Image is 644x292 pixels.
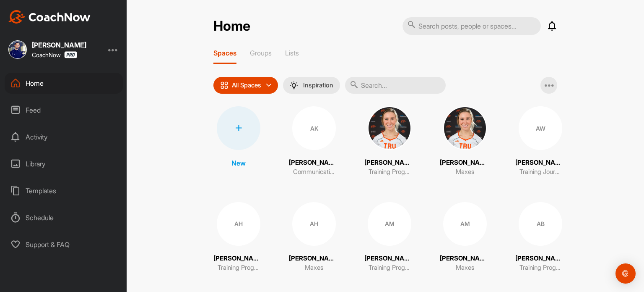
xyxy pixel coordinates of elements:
[305,263,323,273] p: Maxes
[443,106,487,150] img: square_935a7fdb7cd782f5e7af16da9dd1d05a.jpg
[289,158,339,168] p: [PERSON_NAME]
[289,202,339,273] a: AH[PERSON_NAME]Maxes
[456,263,474,273] p: Maxes
[519,167,561,177] p: Training Journal / Program
[289,254,339,263] p: [PERSON_NAME]
[615,263,636,284] div: Open Intercom Messenger
[519,263,561,273] p: Training Program
[292,106,336,150] div: AK
[369,167,410,177] p: Training Program / Journal
[368,106,411,150] img: square_935a7fdb7cd782f5e7af16da9dd1d05a.jpg
[213,18,250,34] h2: Home
[289,106,339,177] a: AK[PERSON_NAME]Communication
[292,202,336,246] div: AH
[8,10,91,24] img: CoachNow
[32,42,86,48] div: [PERSON_NAME]
[515,158,566,168] p: [PERSON_NAME]
[364,106,415,177] a: [PERSON_NAME]Training Program / Journal
[440,202,490,273] a: AM[PERSON_NAME]Maxes
[515,106,566,177] a: AW[PERSON_NAME]Training Journal / Program
[440,254,490,263] p: [PERSON_NAME]
[290,81,298,89] img: menuIcon
[345,77,446,94] input: Search...
[456,167,474,177] p: Maxes
[218,263,260,273] p: Training Program / Journal
[213,254,264,263] p: [PERSON_NAME]
[5,126,123,147] div: Activity
[440,158,490,168] p: [PERSON_NAME]
[5,234,123,255] div: Support & FAQ
[64,51,77,58] img: CoachNow Pro
[5,100,123,121] div: Feed
[250,49,272,57] p: Groups
[364,254,415,263] p: [PERSON_NAME]
[364,202,415,273] a: AM[PERSON_NAME]Training Program / Journal
[8,40,27,59] img: square_5a37a61ad57ae00e7fcfcc49d731167f.jpg
[293,167,335,177] p: Communication
[5,73,123,94] div: Home
[220,81,229,89] img: icon
[213,49,236,57] p: Spaces
[443,202,487,246] div: AM
[5,207,123,228] div: Schedule
[440,106,490,177] a: [PERSON_NAME]Maxes
[364,158,415,168] p: [PERSON_NAME]
[5,153,123,174] div: Library
[519,202,562,246] div: AB
[232,82,261,89] p: All Spaces
[368,202,411,246] div: AM
[285,49,299,57] p: Lists
[213,202,264,273] a: AH[PERSON_NAME]Training Program / Journal
[231,158,246,168] p: New
[303,82,333,89] p: Inspiration
[32,51,77,58] div: CoachNow
[515,254,566,263] p: [PERSON_NAME]
[402,17,541,35] input: Search posts, people or spaces...
[519,106,562,150] div: AW
[5,180,123,201] div: Templates
[217,202,260,246] div: AH
[515,202,566,273] a: AB[PERSON_NAME]Training Program
[369,263,410,273] p: Training Program / Journal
